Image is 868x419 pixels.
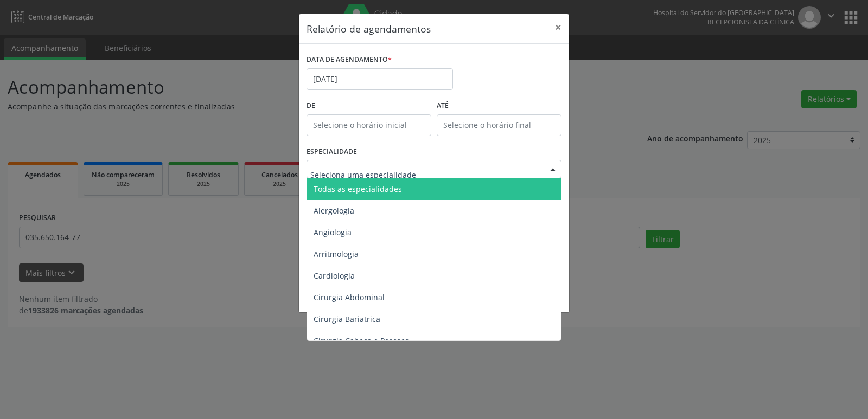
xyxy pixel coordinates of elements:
[314,270,355,281] span: Cardiologia
[437,114,561,136] input: Selecione o horário final
[314,292,385,302] span: Cirurgia Abdominal
[307,68,453,90] input: Selecione uma data ou intervalo
[314,314,380,324] span: Cirurgia Bariatrica
[307,98,431,114] label: De
[307,144,357,160] label: ESPECIALIDADE
[310,164,539,185] input: Seleciona uma especialidade
[314,184,402,194] span: Todas as especialidades
[307,51,392,68] label: DATA DE AGENDAMENTO
[314,227,352,237] span: Angiologia
[307,114,431,136] input: Selecione o horário inicial
[547,14,569,41] button: Close
[314,205,354,216] span: Alergologia
[437,98,561,114] label: ATÉ
[314,249,359,259] span: Arritmologia
[307,22,431,36] h5: Relatório de agendamentos
[314,336,409,346] span: Cirurgia Cabeça e Pescoço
